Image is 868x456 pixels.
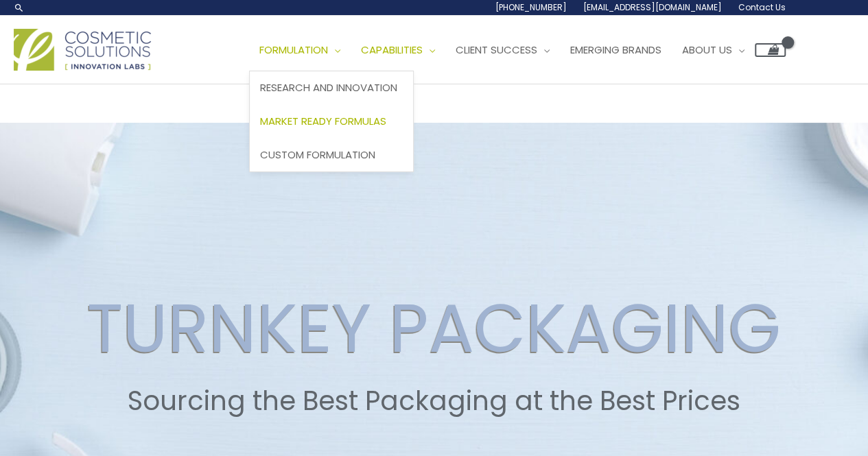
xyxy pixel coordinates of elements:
span: [EMAIL_ADDRESS][DOMAIN_NAME] [583,1,722,13]
span: Contact Us [738,1,786,13]
a: Research and Innovation [250,71,413,105]
h2: TURNKEY PACKAGING [13,288,855,369]
span: [PHONE_NUMBER] [495,1,567,13]
span: Custom Formulation [260,147,375,162]
a: Search icon link [14,2,25,13]
nav: Site Navigation [239,29,786,71]
span: Emerging Brands [570,43,661,57]
span: Formulation [259,43,328,57]
a: Emerging Brands [560,29,672,71]
a: Formulation [249,29,351,71]
a: Client Success [445,29,560,71]
span: Capabilities [361,43,423,57]
a: Market Ready Formulas [250,105,413,139]
span: Client Success [456,43,537,57]
span: About Us [682,43,732,57]
a: View Shopping Cart, empty [755,43,786,57]
img: Cosmetic Solutions Logo [14,29,151,71]
a: Capabilities [351,29,445,71]
a: Custom Formulation [250,138,413,171]
span: Research and Innovation [260,80,397,95]
a: About Us [672,29,755,71]
h2: Sourcing the Best Packaging at the Best Prices [13,385,855,417]
span: Market Ready Formulas [260,114,386,128]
